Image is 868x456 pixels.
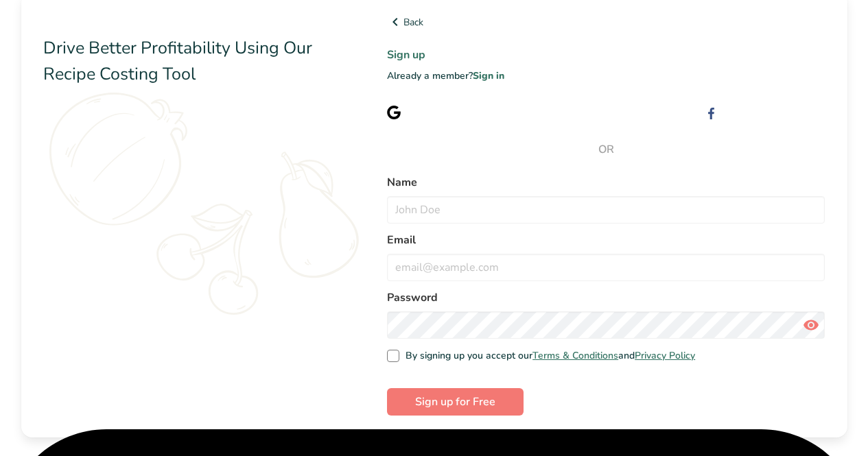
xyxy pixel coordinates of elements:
[635,349,695,362] a: Privacy Policy
[43,36,312,86] span: Drive Better Profitability Using Our Recipe Costing Tool
[387,141,825,158] span: OR
[399,350,696,362] span: By signing up you accept our and
[387,14,825,30] a: Back
[387,47,825,63] h1: Sign up
[445,106,498,119] span: with Google
[415,394,495,410] span: Sign up for Free
[473,69,504,82] a: Sign in
[387,254,825,281] input: email@example.com
[387,388,524,416] button: Sign up for Free
[727,105,825,119] div: Sign up
[387,196,825,224] input: John Doe
[387,69,825,83] p: Already a member?
[412,105,498,119] div: Sign up
[387,289,825,306] label: Password
[43,14,177,31] img: Food Label Maker
[532,349,618,362] a: Terms & Conditions
[760,106,825,119] span: with Facebook
[387,174,825,191] label: Name
[387,232,825,248] label: Email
